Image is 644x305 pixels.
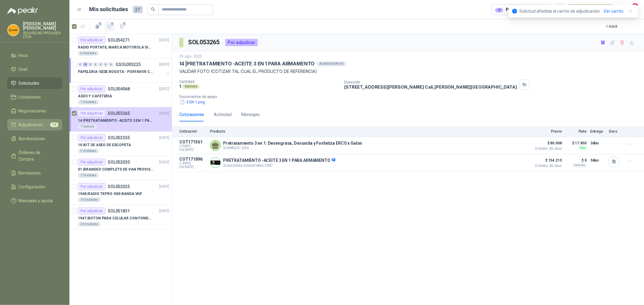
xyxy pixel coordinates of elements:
span: 1 [632,3,639,8]
p: Docs [609,129,621,134]
p: Dirección [344,80,517,84]
img: Company Logo [210,158,220,168]
p: Producto [210,129,528,134]
a: Negociaciones [7,105,62,117]
p: Cantidad [179,80,339,84]
div: 1 Unidades [78,173,99,178]
div: Por adjudicar [78,159,105,166]
p: [DATE] [159,37,169,43]
a: Manuales y ayuda [7,195,62,206]
p: [DATE] [159,159,169,165]
span: 1 [122,21,127,26]
p: [PERSON_NAME] [PERSON_NAME] [23,22,62,30]
span: Órdenes de Compra [19,149,56,162]
span: 13 [50,122,59,127]
a: Órdenes de Compra [7,147,62,165]
p: PAPELERIA-SEDE BOGOTA - PORFAVOR CTZ COMPLETO [78,69,153,75]
span: 1 [110,21,114,26]
p: SOL053265 [108,111,130,115]
span: Inicio [19,52,28,59]
p: Cotización [179,129,207,134]
div: Por adjudicar [78,183,105,190]
p: Pretratamiento 3 en 1: Desengrasa, Desoxida y Fosfatiza ERCO x Galon [223,141,362,146]
span: Aprobaciones [19,135,45,142]
img: Company Logo [8,24,19,36]
a: Licitaciones [7,91,62,103]
p: COT171561 [179,140,207,144]
button: 1 [105,22,114,31]
p: 1 [179,84,181,89]
button: Nueva solicitud [567,4,614,15]
p: Solicitud añadida al carrito de adjudicación [519,8,600,14]
a: Por adjudicarSOL051831[DATE] 1947 |BOTON PARA CELULAR CON FONDO AMARILLO20 Unidades [69,205,172,229]
a: Por adjudicarSOL052030[DATE] 01 |BRANDEO COMPLETO DE VAN PROVISER1 Unidades [69,156,172,181]
p: Entrega [590,129,605,134]
p: VALIDAR FOTO (COTIZAR TAL CUAL EL PRODUCTO DE REFERENCIA) [179,68,637,75]
div: 0 [98,62,103,67]
a: Adjudicación13 [7,119,62,130]
p: [DATE] [159,86,169,92]
p: COT171896 [179,157,207,162]
p: 14 | PRETRATAMIENTO -ACEITE 3 EN 1 PARA ARMAMENTO [78,118,153,124]
div: Por adjudicar [78,85,105,93]
button: 1 [93,22,102,31]
a: Por adjudicarSOL054271[DATE] RADIO PORTATIL MARCA MOTOROLA SIN PANTALLA CON GPS, INCLUYE: ANTENA,... [69,34,172,58]
span: Manuales y ayuda [19,197,53,204]
div: Incluido [572,163,587,168]
div: 4 Unidades [78,51,99,56]
p: 14 | PRETRATAMIENTO -ACEITE 3 EN 1 PARA ARMAMENTO [179,61,315,67]
a: Configuración [7,181,62,193]
span: $ 154.215 [532,157,562,164]
p: 3 días [590,140,605,147]
p: Flete [566,129,587,134]
span: Exp: [DATE] [179,165,207,169]
div: Galones [182,84,200,89]
p: SOL051831 [108,209,130,213]
a: Por adjudicarSOL053265[DATE] 14 |PRETRATAMIENTO -ACEITE 3 EN 1 PARA ARMAMENTO1 Galones [69,107,172,132]
div: 10 Unidades [78,197,101,202]
p: [DATE] [159,62,169,68]
div: 1 Galones [78,124,97,129]
h3: SOL053265 [188,38,220,47]
p: $ 0 [566,157,587,164]
div: 1 Unidades [78,100,99,105]
p: [DATE] [159,135,169,141]
span: Crédito 30 días [532,147,562,150]
p: 1947 | BOTON PARA CELULAR CON FONDO AMARILLO [78,215,153,221]
p: GSOL005225 [116,62,141,67]
div: 20 Unidades [78,222,101,227]
span: 27 [133,6,143,13]
div: Por adjudicar [78,207,105,215]
span: Chat [19,66,28,73]
div: 13 [83,62,88,67]
a: Por adjudicarSOL053255[DATE] 10 |KIT DE ASEO DE ESCOPETA2 Unidades [69,132,172,156]
p: 10 | KIT DE ASEO DE ESCOPETA [78,142,131,148]
a: Ver carrito [604,8,623,14]
span: Crédito 30 días [532,164,562,168]
a: Aprobaciones [7,133,62,144]
p: [DATE] [159,111,169,116]
p: Soluciones Industriales D&D [223,163,335,168]
div: Por adjudicar [225,39,258,46]
div: Mensajes [241,111,260,118]
a: Por adjudicarSOL054068[DATE] ASEO Y CAFETERIA1 Unidades [69,83,172,107]
span: Licitaciones [19,94,41,100]
p: [STREET_ADDRESS][PERSON_NAME] Cali , [PERSON_NAME][GEOGRAPHIC_DATA] [344,84,517,90]
button: 3 EN 1.png [179,99,206,105]
p: SOL053255 [108,136,130,140]
p: SOL052030 [108,160,130,164]
p: SOL052025 [108,184,130,189]
button: 1 [626,4,637,15]
a: Por adjudicarSOL052025[DATE] 1948 |RADIO TXPRO-500-BANDA VHF10 Unidades [69,181,172,205]
p: SOL054068 [108,87,130,91]
div: Por adjudicar [78,110,105,117]
p: SOL054271 [108,38,130,42]
div: ADMINISTRATIVO [317,61,346,66]
div: Por adjudicar [495,6,533,13]
p: SEGURIDAD PROVISER LTDA [23,31,62,39]
p: [DATE] [159,208,169,214]
div: 20 [495,8,503,13]
div: 0 [104,62,108,67]
span: Adjudicación [19,121,43,128]
span: 1 [98,21,102,26]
